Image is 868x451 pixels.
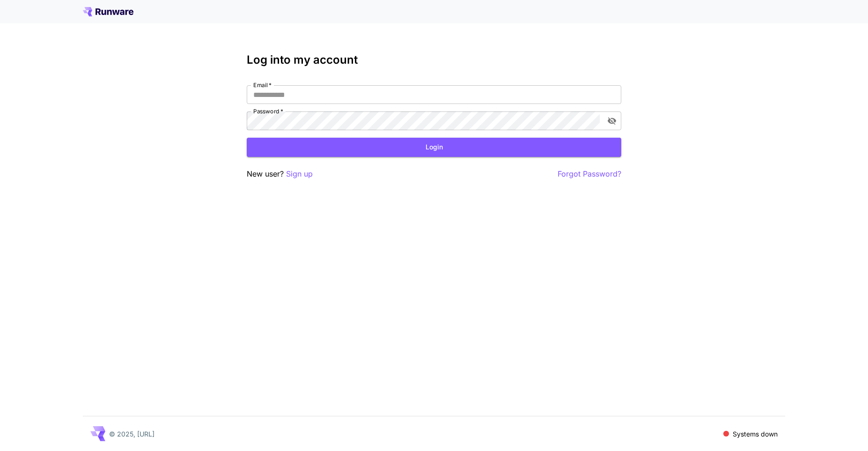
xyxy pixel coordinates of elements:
[247,138,621,157] button: Login
[286,168,313,180] button: Sign up
[603,112,620,129] button: toggle password visibility
[247,168,313,180] p: New user?
[247,53,621,67] h3: Log into my account
[253,81,272,89] label: Email
[253,107,283,115] label: Password
[109,429,154,439] p: © 2025, [URL]
[558,168,621,180] button: Forgot Password?
[733,429,778,439] p: Systems down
